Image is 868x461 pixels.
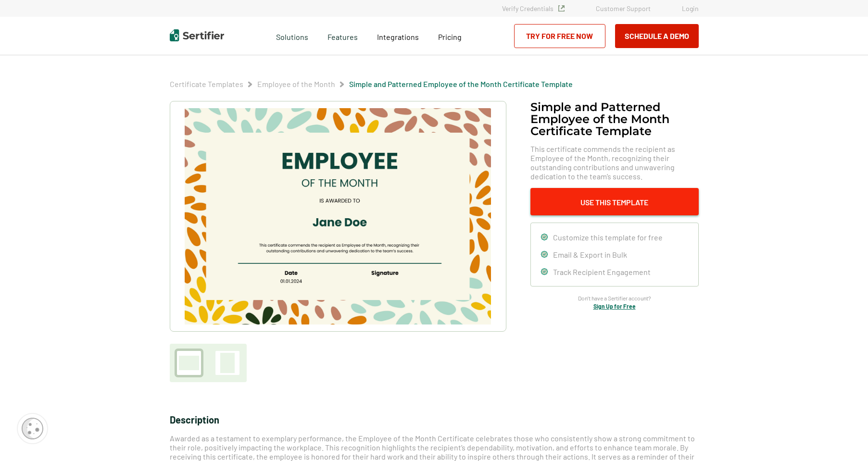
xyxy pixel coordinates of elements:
span: Don’t have a Sertifier account? [578,294,651,303]
span: Integrations [377,32,419,41]
a: Try for Free Now [514,24,605,48]
h1: Simple and Patterned Employee of the Month Certificate Template [530,101,699,137]
img: Verified [558,5,565,12]
a: Pricing [438,30,462,42]
span: This certificate commends the recipient as Employee of the Month, recognizing their outstanding c... [530,144,699,181]
a: Integrations [377,30,419,42]
span: Pricing [438,32,462,41]
span: Track Recipient Engagement [553,267,651,276]
img: Sertifier | Digital Credentialing Platform [170,29,224,41]
button: Use This Template [530,188,699,215]
span: Description [170,414,219,425]
a: Employee of the Month [257,79,335,88]
img: Simple and Patterned Employee of the Month Certificate Template [185,108,491,324]
span: Email & Export in Bulk [553,250,627,259]
div: Breadcrumb [170,79,573,89]
a: Customer Support [596,4,651,12]
a: Certificate Templates [170,79,243,88]
button: Schedule a Demo [615,24,699,48]
a: Verify Credentials [502,4,565,12]
span: Simple and Patterned Employee of the Month Certificate Template [349,79,573,89]
iframe: Chat Widget [820,415,868,461]
span: Solutions [276,30,308,42]
span: Employee of the Month [257,79,335,89]
img: Cookie Popup Icon [22,418,43,439]
span: Customize this template for free [553,233,663,242]
a: Sign Up for Free [593,303,636,310]
span: Features [327,30,358,42]
a: Simple and Patterned Employee of the Month Certificate Template [349,79,573,88]
a: Login [682,4,699,12]
span: Certificate Templates [170,79,243,89]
